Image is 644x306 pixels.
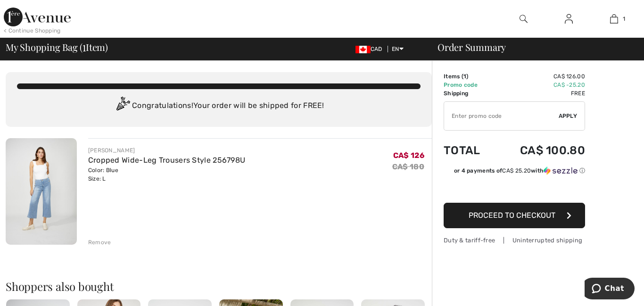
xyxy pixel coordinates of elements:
img: Canadian Dollar [355,46,371,53]
td: CA$ 100.80 [495,134,585,166]
td: Items ( ) [444,72,495,81]
span: Apply [559,112,578,120]
span: CA$ 25.20 [502,167,531,174]
img: Congratulation2.svg [113,97,132,116]
img: Cropped Wide-Leg Trousers Style 256798U [6,138,77,245]
span: 1 [83,40,86,52]
button: Proceed to Checkout [444,203,585,228]
span: 1 [463,73,466,80]
div: or 4 payments ofCA$ 25.20withSezzle Click to learn more about Sezzle [444,166,585,178]
div: Order Summary [426,42,638,52]
div: < Continue Shopping [4,26,61,35]
img: Sezzle [544,166,578,175]
h2: Shoppers also bought [6,281,432,292]
span: EN [392,46,404,52]
s: CA$ 180 [392,162,424,171]
a: Cropped Wide-Leg Trousers Style 256798U [88,156,246,165]
div: Remove [88,238,111,247]
span: Proceed to Checkout [469,211,555,220]
td: CA$ 126.00 [495,72,585,81]
a: 1 [592,13,636,25]
input: Promo code [444,102,559,130]
iframe: Opens a widget where you can chat to one of our agents [585,278,635,301]
div: Color: Blue Size: L [88,166,246,183]
span: My Shopping Bag ( Item) [6,42,108,52]
td: CA$ -25.20 [495,81,585,89]
td: Total [444,134,495,166]
span: CAD [355,46,386,52]
td: Shipping [444,89,495,98]
td: Free [495,89,585,98]
img: search the website [520,13,528,25]
span: 1 [623,15,625,23]
div: [PERSON_NAME] [88,146,246,155]
img: 1ère Avenue [4,8,71,26]
iframe: PayPal-paypal [444,178,585,199]
div: or 4 payments of with [454,166,585,175]
img: My Bag [610,13,618,25]
span: CA$ 126 [393,151,424,160]
a: Sign In [557,13,580,25]
div: Duty & tariff-free | Uninterrupted shipping [444,236,585,245]
img: My Info [565,13,573,25]
td: Promo code [444,81,495,89]
div: Congratulations! Your order will be shipped for FREE! [17,97,421,116]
